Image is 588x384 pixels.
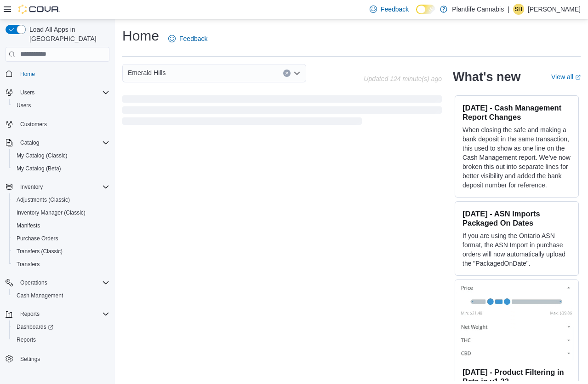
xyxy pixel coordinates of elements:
[20,183,43,191] span: Inventory
[13,259,43,270] a: Transfers
[2,308,113,320] button: Reports
[17,308,109,320] span: Reports
[13,220,44,231] a: Manifests
[2,136,113,149] button: Catalog
[452,4,504,15] p: Plantlife Cannabis
[9,206,113,219] button: Inventory Manager (Classic)
[508,4,509,15] p: |
[13,220,109,231] span: Manifests
[293,70,301,77] button: Open list of options
[13,246,66,257] a: Transfers (Classic)
[513,4,524,15] div: Saidie Hamilton
[528,4,581,15] p: [PERSON_NAME]
[9,289,113,302] button: Cash Management
[13,194,109,205] span: Adjustments (Classic)
[462,125,571,190] p: When closing the safe and making a bank deposit in the same transaction, this used to show as one...
[13,163,109,174] span: My Catalog (Beta)
[20,89,34,96] span: Users
[17,354,44,365] a: Settings
[283,70,291,77] button: Clear input
[18,5,60,14] img: Cova
[165,29,211,48] a: Feedback
[13,321,109,332] span: Dashboards
[128,67,166,78] span: Emerald Hills
[2,67,113,81] button: Home
[13,100,34,111] a: Users
[122,27,159,45] h1: Home
[9,162,113,175] button: My Catalog (Beta)
[17,248,63,255] span: Transfers (Classic)
[20,279,47,286] span: Operations
[17,277,109,288] span: Operations
[17,152,68,159] span: My Catalog (Classic)
[17,261,40,268] span: Transfers
[20,310,40,318] span: Reports
[9,245,113,258] button: Transfers (Classic)
[13,233,109,244] span: Purchase Orders
[13,150,71,161] a: My Catalog (Classic)
[17,137,109,148] span: Catalog
[17,87,109,98] span: Users
[17,308,43,320] button: Reports
[13,321,57,332] a: Dashboards
[17,353,109,364] span: Settings
[381,5,409,14] span: Feedback
[9,258,113,271] button: Transfers
[13,194,74,205] a: Adjustments (Classic)
[17,69,39,80] a: Home
[20,139,39,146] span: Catalog
[17,181,46,192] button: Inventory
[9,99,113,112] button: Users
[20,355,40,363] span: Settings
[9,193,113,206] button: Adjustments (Classic)
[17,323,53,331] span: Dashboards
[17,165,61,172] span: My Catalog (Beta)
[17,196,70,204] span: Adjustments (Classic)
[13,150,109,161] span: My Catalog (Classic)
[17,118,109,130] span: Customers
[13,163,65,174] a: My Catalog (Beta)
[122,97,442,127] span: Loading
[17,87,38,98] button: Users
[17,181,109,192] span: Inventory
[17,68,109,80] span: Home
[9,219,113,232] button: Manifests
[17,336,36,343] span: Reports
[575,75,581,80] svg: External link
[13,290,67,301] a: Cash Management
[17,235,58,242] span: Purchase Orders
[26,25,109,43] span: Load All Apps in [GEOGRAPHIC_DATA]
[364,75,442,82] p: Updated 124 minute(s) ago
[13,233,62,244] a: Purchase Orders
[416,14,417,15] span: Dark Mode
[17,102,31,109] span: Users
[416,5,435,14] input: Dark Mode
[462,103,571,122] h3: [DATE] - Cash Management Report Changes
[515,4,523,15] span: SH
[13,334,109,345] span: Reports
[2,117,113,131] button: Customers
[179,34,207,43] span: Feedback
[13,334,40,345] a: Reports
[13,207,109,218] span: Inventory Manager (Classic)
[17,222,40,229] span: Manifests
[453,70,520,84] h2: What's new
[9,333,113,346] button: Reports
[13,207,89,218] a: Inventory Manager (Classic)
[551,73,581,81] a: View allExternal link
[17,277,51,288] button: Operations
[13,290,109,301] span: Cash Management
[17,137,43,148] button: Catalog
[17,119,51,130] a: Customers
[13,246,109,257] span: Transfers (Classic)
[2,86,113,99] button: Users
[9,320,113,333] a: Dashboards
[9,149,113,162] button: My Catalog (Classic)
[17,292,63,299] span: Cash Management
[13,100,109,111] span: Users
[9,232,113,245] button: Purchase Orders
[2,276,113,289] button: Operations
[20,121,47,128] span: Customers
[462,231,571,268] p: If you are using the Ontario ASN format, the ASN Import in purchase orders will now automatically...
[2,352,113,365] button: Settings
